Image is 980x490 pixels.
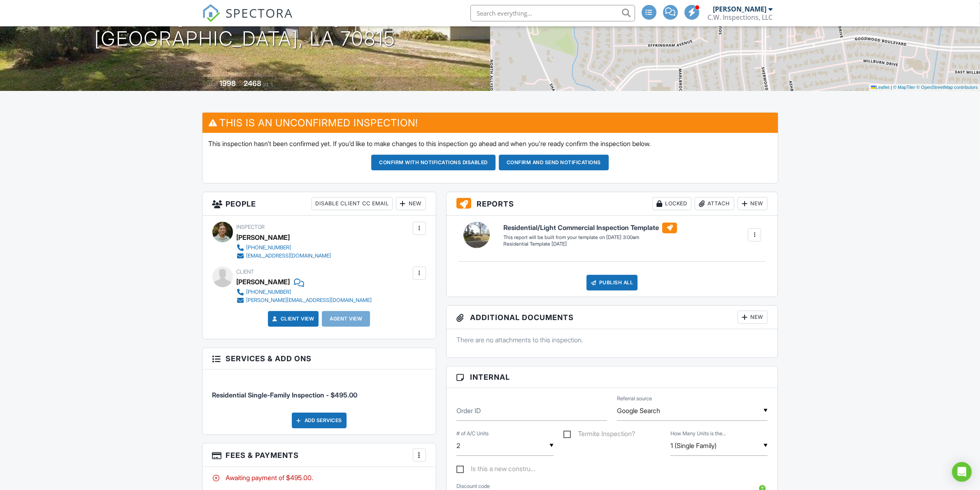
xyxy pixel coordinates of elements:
[209,139,772,148] p: This inspection hasn't been confirmed yet. If you'd like to make changes to this inspection go ah...
[237,269,254,275] span: Client
[670,430,726,437] label: How Many Units is the property?
[499,155,609,170] button: Confirm and send notifications
[891,85,892,90] span: |
[396,197,426,210] div: New
[263,81,274,87] span: sq. ft.
[203,348,436,369] h3: Services & Add ons
[312,197,393,210] div: Disable Client CC Email
[447,367,778,388] h3: Internal
[447,192,778,216] h3: Reports
[203,113,778,133] h3: This is an Unconfirmed Inspection!
[503,234,677,241] div: This report will be built from your template on [DATE] 3:00am
[247,297,372,304] div: [PERSON_NAME][EMAIL_ADDRESS][DOMAIN_NAME]
[237,252,331,260] a: [EMAIL_ADDRESS][DOMAIN_NAME]
[237,231,290,244] div: [PERSON_NAME]
[708,13,773,21] div: C.W. Inspections, LLC
[237,224,265,230] span: Inspector
[952,462,972,482] div: Open Intercom Messenger
[212,376,426,406] li: Service: Residential Single-Family Inspection
[470,5,635,21] input: Search everything...
[917,85,978,90] a: © OpenStreetMap contributors
[212,473,426,482] div: Awaiting payment of $495.00.
[447,306,778,329] h3: Additional Documents
[247,253,331,259] div: [EMAIL_ADDRESS][DOMAIN_NAME]
[202,11,293,28] a: SPECTORA
[738,311,768,324] div: New
[237,296,372,304] a: [PERSON_NAME][EMAIL_ADDRESS][DOMAIN_NAME]
[456,483,490,490] label: Discount code
[738,197,768,210] div: New
[563,430,635,440] label: Termite Inspection?
[456,465,535,475] label: Is this a new construction home?
[203,444,436,467] h3: Fees & Payments
[893,85,915,90] a: © MapTiler
[219,79,236,88] div: 1998
[503,223,677,233] h6: Residential/Light Commercial Inspection Template
[456,430,489,437] label: # of A/C Units
[617,395,652,402] label: Referral source
[202,4,220,22] img: The Best Home Inspection Software - Spectora
[203,192,436,216] h3: People
[247,289,291,295] div: [PHONE_NUMBER]
[212,391,358,399] span: Residential Single-Family Inspection - $495.00
[871,85,889,90] a: Leaflet
[652,197,691,210] div: Locked
[456,406,481,415] label: Order ID
[244,79,261,88] div: 2468
[237,276,290,288] div: [PERSON_NAME]
[456,335,768,344] p: There are no attachments to this inspection.
[371,155,496,170] button: Confirm with notifications disabled
[713,5,767,13] div: [PERSON_NAME]
[292,413,347,428] div: Add Services
[237,244,331,252] a: [PHONE_NUMBER]
[209,81,218,87] span: Built
[247,244,291,251] div: [PHONE_NUMBER]
[503,241,677,248] div: Residential Template [DATE]
[271,315,314,323] a: Client View
[226,4,293,21] span: SPECTORA
[94,7,396,50] h1: 866 S [PERSON_NAME] Dr [GEOGRAPHIC_DATA], LA 70815
[695,197,734,210] div: Attach
[587,275,638,290] div: Publish All
[237,288,372,296] a: [PHONE_NUMBER]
